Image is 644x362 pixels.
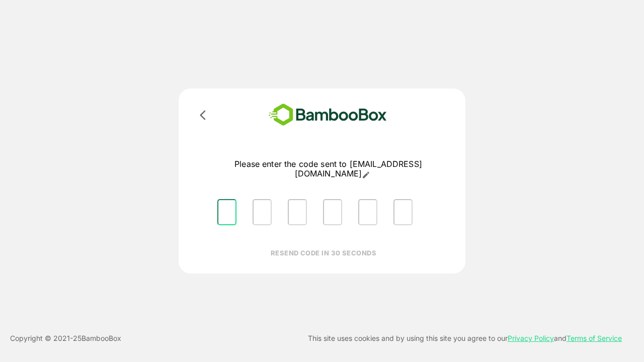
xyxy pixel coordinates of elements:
p: Copyright © 2021- 25 BambooBox [10,332,121,344]
input: Please enter OTP character 3 [288,199,307,225]
input: Please enter OTP character 5 [358,199,377,225]
img: bamboobox [254,101,401,129]
a: Privacy Policy [508,334,554,342]
input: Please enter OTP character 2 [253,199,272,225]
input: Please enter OTP character 1 [217,199,236,225]
input: Please enter OTP character 6 [393,199,413,225]
p: This site uses cookies and by using this site you agree to our and [308,332,622,344]
a: Terms of Service [567,334,622,342]
p: Please enter the code sent to [EMAIL_ADDRESS][DOMAIN_NAME] [209,159,447,179]
input: Please enter OTP character 4 [323,199,342,225]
